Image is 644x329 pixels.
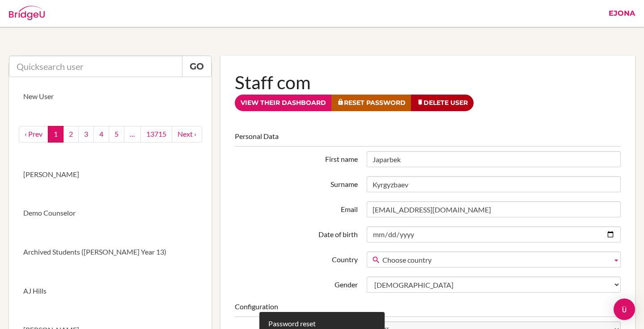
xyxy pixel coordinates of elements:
div: Password reset [268,319,316,329]
h1: Staff com [235,70,621,95]
a: Reset Password [331,95,411,111]
span: Choose country [382,252,609,268]
a: 2 [63,126,79,143]
a: Demo Counselor [9,194,212,233]
label: First name [230,151,362,164]
a: Delete User [411,95,474,111]
legend: Configuration [235,302,621,317]
a: 5 [109,126,124,143]
label: Surname [230,176,362,190]
legend: Personal Data [235,131,621,147]
label: Country [230,251,362,265]
a: 13715 [140,126,172,143]
a: 4 [93,126,109,143]
a: View their dashboard [235,95,332,111]
label: Date of birth [230,226,362,240]
input: Quicksearch user [9,56,182,77]
a: 3 [78,126,94,143]
a: New User [9,77,212,116]
a: Archived Students ([PERSON_NAME] Year 13) [9,233,212,272]
a: Go [182,56,212,77]
label: Email [230,201,362,215]
img: Bridge-U [9,6,45,20]
a: [PERSON_NAME] [9,155,212,194]
a: … [124,126,141,143]
div: Open Intercom Messenger [614,299,635,320]
label: Gender [230,277,362,290]
a: next [172,126,202,143]
a: 1 [48,126,64,143]
a: AJ Hills [9,272,212,311]
a: ‹ Prev [19,126,48,143]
